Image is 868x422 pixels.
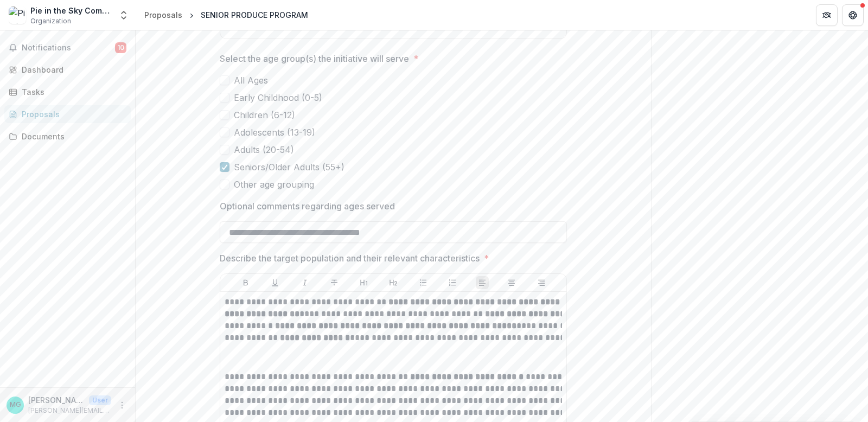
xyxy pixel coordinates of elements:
[22,86,122,98] div: Tasks
[144,9,182,21] div: Proposals
[505,276,518,289] button: Align Center
[116,399,129,412] button: More
[476,276,489,289] button: Align Left
[22,64,122,75] div: Dashboard
[535,276,548,289] button: Align Right
[446,276,459,289] button: Ordered List
[239,276,252,289] button: Bold
[358,276,371,289] button: Heading 1
[4,83,131,101] a: Tasks
[22,43,115,53] span: Notifications
[234,143,294,156] span: Adults (20-54)
[4,61,131,79] a: Dashboard
[201,9,308,21] div: SENIOR PRODUCE PROGRAM
[234,91,322,104] span: Early Childhood (0-5)
[30,16,71,26] span: Organization
[417,276,430,289] button: Bullet List
[220,200,395,213] p: Optional comments regarding ages served
[9,7,26,24] img: Pie in the Sky Community Alliance
[4,105,131,123] a: Proposals
[140,7,312,23] nav: breadcrumb
[116,4,131,26] button: Open entity switcher
[30,5,112,16] div: Pie in the Sky Community Alliance
[4,127,131,145] a: Documents
[234,108,295,122] span: Children (6-12)
[234,161,344,174] span: Seniors/Older Adults (55+)
[234,126,315,139] span: Adolescents (13-19)
[387,276,400,289] button: Heading 2
[28,406,111,415] p: [PERSON_NAME][EMAIL_ADDRESS][DOMAIN_NAME]
[269,276,282,289] button: Underline
[4,39,131,56] button: Notifications10
[234,74,268,87] span: All Ages
[22,108,122,120] div: Proposals
[328,276,341,289] button: Strike
[842,4,864,26] button: Get Help
[115,42,126,53] span: 10
[28,394,85,406] p: [PERSON_NAME]
[298,276,311,289] button: Italicize
[220,252,480,265] p: Describe the target population and their relevant characteristics
[234,178,314,191] span: Other age grouping
[10,401,21,408] div: Malea Guiriba
[22,131,122,142] div: Documents
[89,395,111,405] p: User
[140,7,187,23] a: Proposals
[816,4,838,26] button: Partners
[220,52,409,65] p: Select the age group(s) the initiative will serve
